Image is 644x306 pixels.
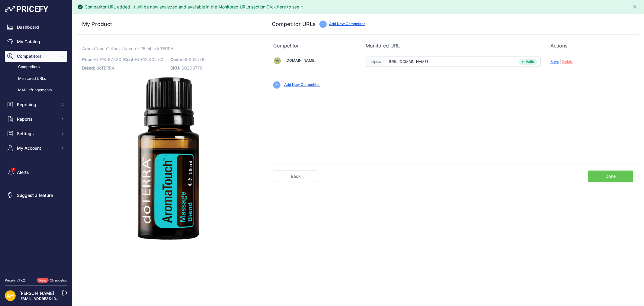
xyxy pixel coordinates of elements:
[17,145,56,151] span: My Account
[170,57,182,62] span: Code:
[285,58,316,63] a: [DOMAIN_NAME]
[102,57,121,62] span: 14,677.30
[5,36,67,47] a: My Catalog
[366,57,385,67] span: https://
[5,85,67,96] a: MAP infringements
[143,57,163,62] span: 12,402.50
[5,128,67,139] button: Settings
[560,59,561,64] span: |
[5,278,25,283] div: Pricefy v1.7.2
[5,6,48,12] img: Pricefy Logo
[17,116,56,122] span: Reports
[5,99,67,110] button: Repricing
[82,57,94,62] span: Price:
[5,73,67,84] a: Monitored URLs
[329,21,365,26] a: Add New Competitor
[181,65,203,70] span: 60203776
[19,291,54,296] a: [PERSON_NAME]
[17,131,56,137] span: Settings
[96,65,115,70] span: doTERRA
[183,57,204,62] span: 60203776
[562,59,573,64] span: Delete
[17,53,56,59] span: Competitors
[273,42,356,49] p: Competitor
[632,2,639,10] button: Close
[5,143,67,154] button: My Account
[5,62,67,72] a: Competitors
[82,20,255,28] h3: My Product
[550,59,559,64] span: Save
[5,167,67,178] a: Alerts
[124,57,135,62] span: Cost:
[5,22,67,33] a: Dashboard
[82,45,174,52] span: AromaTouch™ illóolaj keverék 15 ml - doTERRA
[123,57,163,62] span: / HUF
[5,114,67,125] button: Reports
[50,278,67,282] a: Changelog
[284,82,320,87] a: Add New Competitor
[5,190,67,201] a: Suggest a feature
[366,42,541,49] p: Monitored URL
[5,22,67,271] nav: Sidebar
[550,42,633,49] p: Actions
[37,278,49,283] span: New
[85,4,303,10] div: Competitor URL added. It will be now analyzed and available in the Monitored URLs section.
[19,296,82,301] a: [EMAIL_ADDRESS][DOMAIN_NAME]
[82,55,167,64] p: HUF
[17,102,56,108] span: Repricing
[82,65,95,70] span: Brand:
[272,20,316,28] h3: Competitor URLs
[170,65,180,70] span: SKU:
[588,171,633,182] a: Done
[385,57,541,67] input: mennyeiolajok.hu/product
[266,4,303,9] a: Click here to see it
[5,51,67,62] button: Competitors
[273,171,318,182] a: Back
